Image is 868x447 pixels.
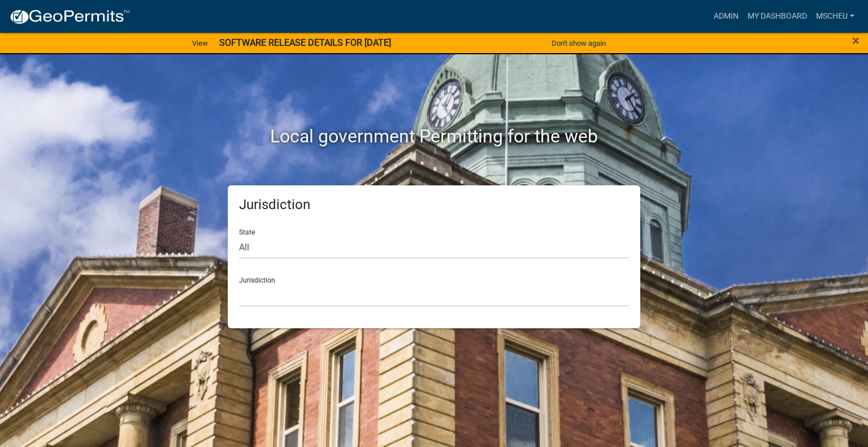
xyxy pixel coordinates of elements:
strong: SOFTWARE RELEASE DETAILS FOR [DATE] [219,37,391,48]
a: mscheu [811,6,859,27]
a: View [188,34,212,53]
a: My Dashboard [743,6,811,27]
h2: Local government Permitting for the web [120,125,748,147]
a: Admin [709,6,743,27]
button: Don't show again [547,34,610,53]
button: Close [852,34,860,47]
h5: Jurisdiction [239,197,629,213]
span: × [852,33,860,49]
